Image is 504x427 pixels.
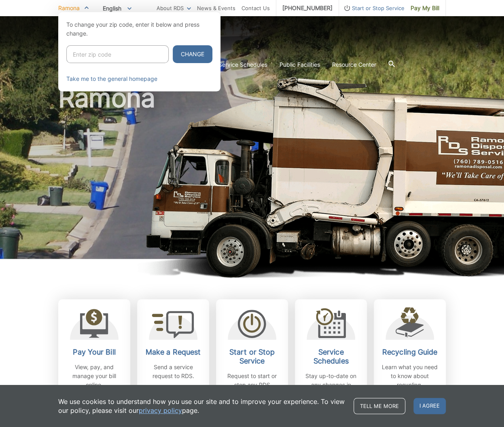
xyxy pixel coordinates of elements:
[139,406,182,415] a: privacy policy
[197,4,235,13] a: News & Events
[66,45,169,63] input: Enter zip code
[354,398,405,414] a: Tell me more
[411,4,439,13] span: Pay My Bill
[58,397,345,415] p: We use cookies to understand how you use our site and to improve your experience. To view our pol...
[58,4,80,11] span: Ramona
[157,4,191,13] a: About RDS
[241,4,270,13] a: Contact Us
[66,74,157,83] a: Take me to the general homepage
[97,2,138,15] span: English
[413,398,446,414] span: I agree
[173,45,212,63] button: Change
[66,20,212,38] p: To change your zip code, enter it below and press change.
